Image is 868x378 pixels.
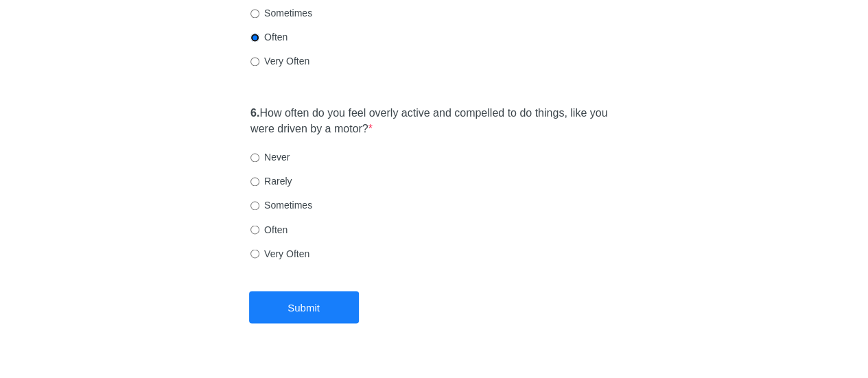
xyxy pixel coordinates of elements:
[250,54,309,68] label: Very Often
[250,249,259,258] input: Very Often
[250,107,259,119] strong: 6.
[250,150,290,164] label: Never
[250,33,259,42] input: Often
[250,106,618,137] label: How often do you feel overly active and compelled to do things, like you were driven by a motor?
[250,246,309,260] label: Very Often
[250,57,259,66] input: Very Often
[250,222,288,236] label: Often
[250,9,259,18] input: Sometimes
[250,198,312,212] label: Sometimes
[250,30,288,44] label: Often
[250,177,259,186] input: Rarely
[250,201,259,210] input: Sometimes
[250,153,259,162] input: Never
[250,6,312,20] label: Sometimes
[250,174,292,188] label: Rarely
[250,225,259,234] input: Often
[249,291,359,323] button: Submit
